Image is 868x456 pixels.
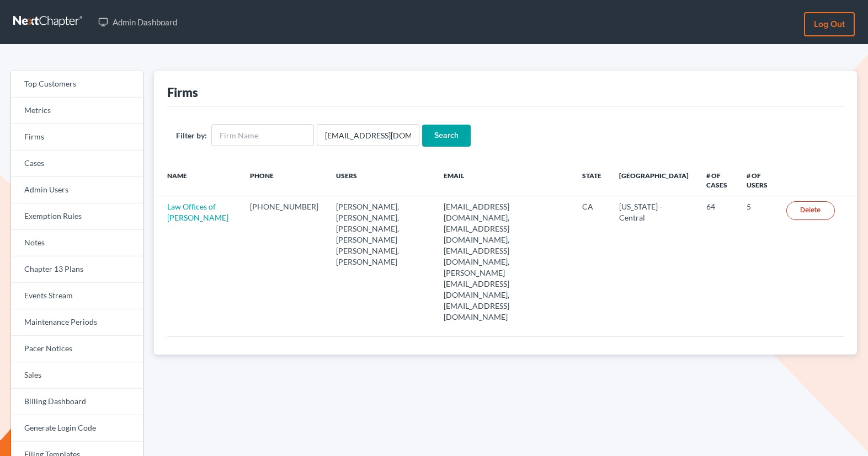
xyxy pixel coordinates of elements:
td: [PERSON_NAME], [PERSON_NAME], [PERSON_NAME], [PERSON_NAME] [PERSON_NAME], [PERSON_NAME] [327,196,435,328]
td: [PHONE_NUMBER] [241,196,327,328]
a: Billing Dashboard [11,389,143,415]
a: Log out [804,12,855,36]
a: Generate Login Code [11,415,143,442]
a: Top Customers [11,71,143,98]
a: Cases [11,151,143,177]
th: State [573,164,610,196]
th: Users [327,164,435,196]
a: Admin Users [11,177,143,203]
a: Chapter 13 Plans [11,256,143,283]
input: Users [317,124,419,146]
th: # of Cases [697,164,737,196]
a: Admin Dashboard [93,12,183,32]
a: Sales [11,362,143,389]
td: 64 [697,196,737,328]
th: [GEOGRAPHIC_DATA] [610,164,697,196]
th: # of Users [738,164,778,196]
input: Firm Name [211,124,314,146]
td: 5 [738,196,778,328]
th: Phone [241,164,327,196]
a: Metrics [11,98,143,124]
a: Law Offices of [PERSON_NAME] [167,202,228,222]
a: Delete [786,201,835,220]
td: [US_STATE] - Central [610,196,697,328]
td: [EMAIL_ADDRESS][DOMAIN_NAME], [EMAIL_ADDRESS][DOMAIN_NAME], [EMAIL_ADDRESS][DOMAIN_NAME], [PERSON... [435,196,573,328]
div: Firms [167,84,198,100]
input: Search [422,125,471,147]
td: CA [573,196,610,328]
th: Name [154,164,242,196]
a: Maintenance Periods [11,309,143,336]
a: Notes [11,230,143,256]
a: Events Stream [11,283,143,309]
a: Pacer Notices [11,336,143,362]
a: Firms [11,124,143,151]
th: Email [435,164,573,196]
a: Exemption Rules [11,203,143,230]
label: Filter by: [176,130,207,141]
